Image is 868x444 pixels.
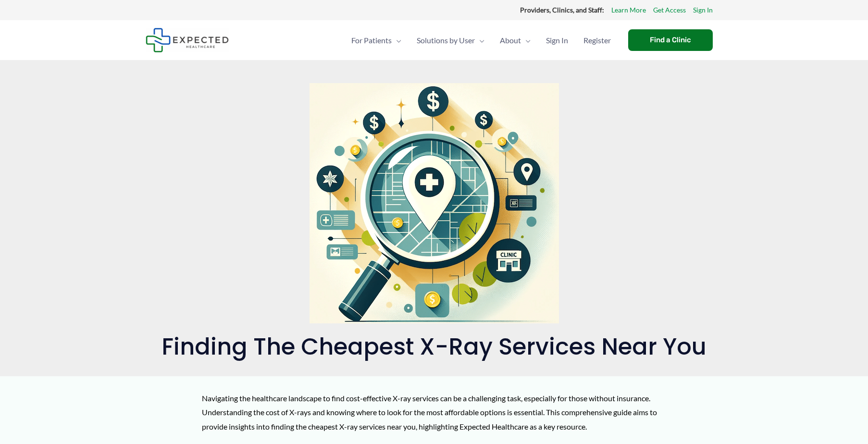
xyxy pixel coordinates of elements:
[538,24,576,57] a: Sign In
[417,24,475,57] span: Solutions by User
[409,24,492,57] a: Solutions by UserMenu Toggle
[693,4,713,16] a: Sign In
[546,24,568,57] span: Sign In
[475,24,484,57] span: Menu Toggle
[146,333,722,361] h1: Finding the Cheapest X-Ray Services Near You
[344,24,409,57] a: For PatientsMenu Toggle
[202,391,667,434] p: Navigating the healthcare landscape to find cost-effective X-ray services can be a challenging ta...
[653,4,686,16] a: Get Access
[344,24,619,57] nav: Primary Site Navigation
[576,24,619,57] a: Register
[351,24,392,57] span: For Patients
[310,83,559,323] img: A magnifying glass over a stylized map marked with cost-effective icons, all set against a light ...
[492,24,538,57] a: AboutMenu Toggle
[520,6,604,14] strong: Providers, Clinics, and Staff:
[628,29,713,51] a: Find a Clinic
[583,24,611,57] span: Register
[611,4,646,16] a: Learn More
[146,28,229,52] img: Expected Healthcare Logo - side, dark font, small
[500,24,521,57] span: About
[521,24,531,57] span: Menu Toggle
[392,24,401,57] span: Menu Toggle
